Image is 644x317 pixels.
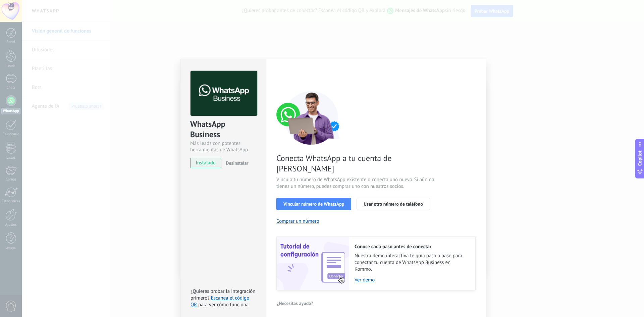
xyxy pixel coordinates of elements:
div: WhatsApp Business [190,119,256,140]
span: ¿Necesitas ayuda? [277,301,313,306]
span: Vincula tu número de WhatsApp existente o conecta uno nuevo. Si aún no tienes un número, puedes c... [276,176,436,190]
span: instalado [191,158,221,168]
span: para ver cómo funciona. [198,302,250,308]
span: ¿Quieres probar la integración primero? [191,288,256,301]
span: Vincular número de WhatsApp [283,202,344,206]
button: ¿Necesitas ayuda? [276,298,314,308]
h2: Conoce cada paso antes de conectar [355,244,469,250]
a: Ver demo [355,277,469,283]
span: Copilot [637,150,643,166]
div: Más leads con potentes herramientas de WhatsApp [190,140,256,153]
button: Vincular número de WhatsApp [276,198,351,210]
span: Conecta WhatsApp a tu cuenta de [PERSON_NAME] [276,153,436,174]
button: Usar otro número de teléfono [357,198,430,210]
img: logo_main.png [191,71,257,116]
button: Desinstalar [223,158,248,168]
a: Escanea el código QR [191,295,249,308]
button: Comprar un número [276,218,319,224]
span: Usar otro número de teléfono [364,202,423,206]
span: Desinstalar [226,160,248,166]
img: connect number [276,91,347,145]
span: Nuestra demo interactiva te guía paso a paso para conectar tu cuenta de WhatsApp Business en Kommo. [355,253,469,273]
